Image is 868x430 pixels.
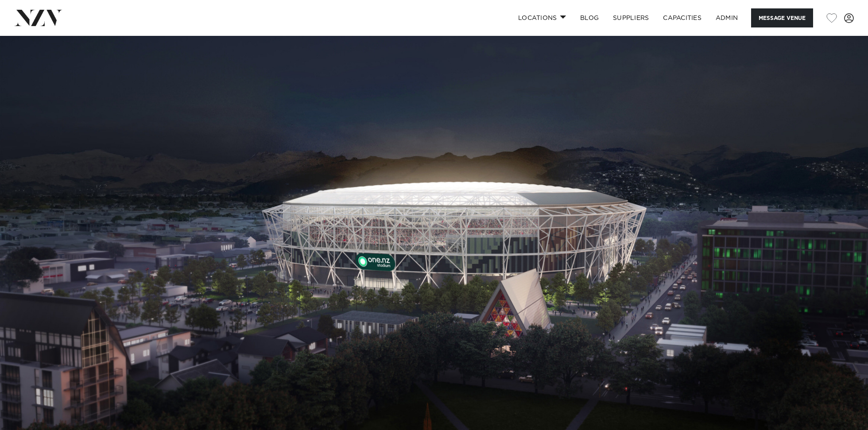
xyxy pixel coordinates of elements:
[573,8,606,27] a: BLOG
[656,8,709,27] a: Capacities
[751,8,813,27] button: Message Venue
[606,8,656,27] a: SUPPLIERS
[709,8,745,27] a: ADMIN
[511,8,573,27] a: Locations
[14,10,62,26] img: nzv-logo.png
